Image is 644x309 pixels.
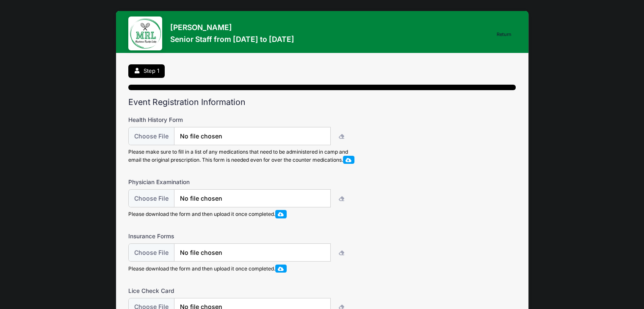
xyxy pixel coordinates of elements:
h3: Senior Staff from [DATE] to [DATE] [170,35,294,44]
div: Please download the form and then upload it once completed. [128,210,354,218]
label: Lice Check Card [128,287,257,295]
div: Please make sure to fill in a list of any medications that need to be administered in camp and em... [128,148,354,164]
label: Insurance Forms [128,232,257,240]
label: Physician Examination [128,178,257,186]
h3: [PERSON_NAME] [170,23,294,32]
label: Health History Form [128,116,257,124]
a: Step 1 [128,64,165,78]
h2: Event Registration Information [128,97,516,107]
div: Please download the form and then upload it once completed. [128,265,354,273]
a: Return [492,30,516,40]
